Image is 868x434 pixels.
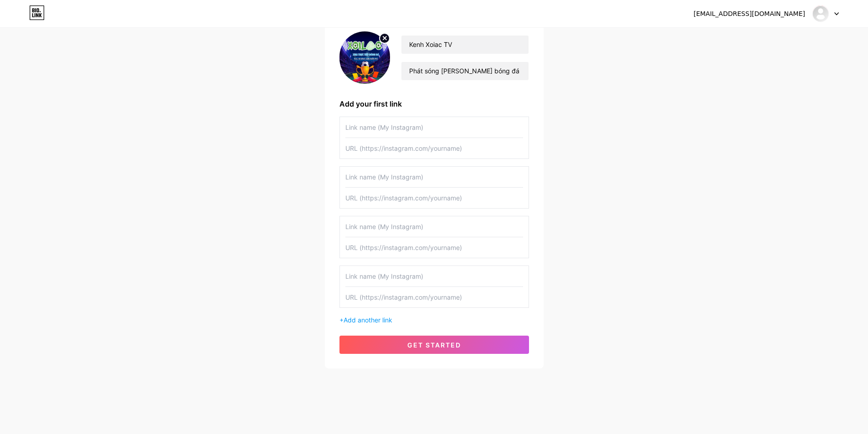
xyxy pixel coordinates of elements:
div: + [339,315,529,325]
input: Link name (My Instagram) [345,167,523,187]
input: URL (https://instagram.com/yourname) [345,237,523,258]
input: Link name (My Instagram) [345,117,523,138]
button: get started [339,336,529,354]
input: Link name (My Instagram) [345,216,523,237]
img: kenhxoilacvitv [812,5,829,22]
input: Your name [401,36,528,54]
input: URL (https://instagram.com/yourname) [345,188,523,208]
input: URL (https://instagram.com/yourname) [345,138,523,158]
input: bio [401,62,528,80]
img: profile pic [339,31,390,84]
span: Add another link [344,316,392,324]
span: get started [407,341,461,349]
div: Add your first link [339,98,529,109]
input: URL (https://instagram.com/yourname) [345,287,523,307]
div: [EMAIL_ADDRESS][DOMAIN_NAME] [693,9,805,19]
input: Link name (My Instagram) [345,266,523,286]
